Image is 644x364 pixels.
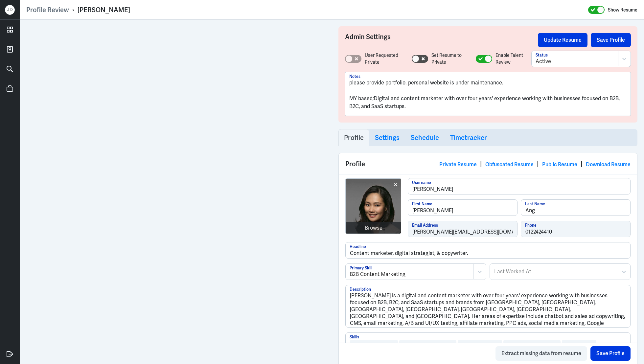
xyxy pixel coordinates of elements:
[439,159,631,169] div: | | |
[350,340,391,348] div: Content Marketing
[365,224,382,232] div: Browse
[608,6,637,14] label: Show Resume
[399,340,457,349] div: B2B Content MarketingRemove B2B Content Marketing
[399,340,449,348] div: B2B Content Marketing
[450,134,487,142] h3: Timetracker
[26,26,325,357] iframe: https://ppcdn.hiredigital.com/register/80719647/resumes/778905017/Resume_full.pdf?Expires=1759745...
[553,340,561,348] div: Remove B2C Content Marketing
[542,161,577,168] a: Public Resume
[78,6,130,14] div: [PERSON_NAME]
[590,346,631,361] button: Save Profile
[503,340,553,348] div: B2C Content Marketing
[346,242,630,258] input: Headline
[345,33,538,47] h3: Admin Settings
[346,285,630,327] textarea: [PERSON_NAME] is a digital and content marketer with over four years' experience working with bus...
[586,161,631,168] a: Download Resume
[521,221,630,237] input: Phone
[495,340,502,348] div: Remove Digital Marketing
[408,221,517,237] input: Email Address
[591,33,631,47] button: Save Profile
[346,179,401,234] img: debbie-ang.jpg
[339,153,637,174] div: Profile
[375,134,400,142] h3: Settings
[349,79,627,87] p: please provide portfolio. personal website is under maintenance.
[349,95,627,110] p: MY based;Digital and content marketer with over four years' experience working with businesses fo...
[365,52,405,66] label: User Requested Private
[391,340,398,348] div: Remove Content Marketing
[69,6,78,14] p: ›
[503,340,561,349] div: B2C Content MarketingRemove B2C Content Marketing
[495,346,587,361] button: Extract missing data from resume
[408,200,517,216] input: First Name
[408,178,630,194] input: Username
[495,52,531,66] label: Enable Talent Review
[521,200,630,216] input: Last Name
[431,52,469,66] label: Set Resume to Private
[458,340,495,348] div: Digital Marketing
[439,161,477,168] a: Private Resume
[485,161,534,168] a: Obfuscated Resume
[589,340,596,348] div: Remove Copywriting
[344,134,364,142] h3: Profile
[5,5,15,15] div: J D
[449,340,456,348] div: Remove B2B Content Marketing
[411,134,439,142] h3: Schedule
[538,33,587,47] button: Update Resume
[457,340,503,349] div: Digital MarketingRemove Digital Marketing
[562,340,589,348] div: Copywriting
[349,340,399,349] div: Content MarketingRemove Content Marketing
[561,340,597,349] div: CopywritingRemove Copywriting
[26,6,69,14] a: Profile Review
